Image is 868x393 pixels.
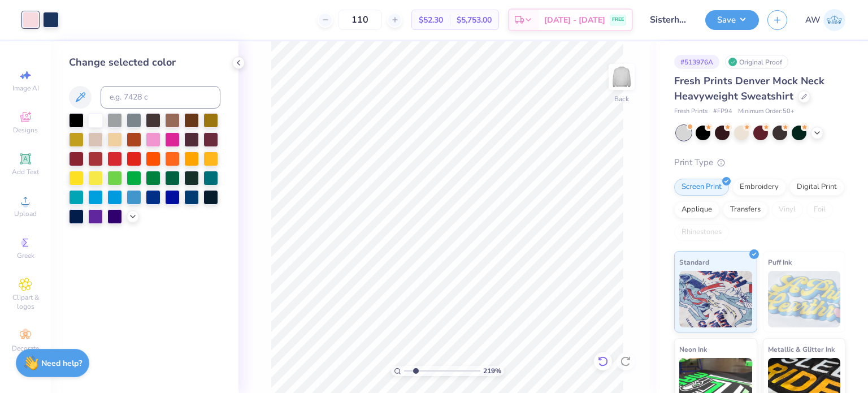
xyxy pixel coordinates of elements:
[614,94,629,104] div: Back
[674,156,845,169] div: Print Type
[674,107,708,116] span: Fresh Prints
[13,126,38,135] span: Designs
[674,55,719,69] div: # 513976A
[789,179,844,196] div: Digital Print
[805,14,821,27] span: AW
[419,14,443,26] span: $52.30
[12,84,39,93] span: Image AI
[101,86,220,109] input: e.g. 7428 c
[12,167,39,176] span: Add Text
[483,366,501,376] span: 219 %
[612,16,624,24] span: FREE
[41,358,82,369] strong: Need help?
[725,55,788,69] div: Original Proof
[674,179,729,196] div: Screen Print
[738,107,795,116] span: Minimum Order: 50 +
[768,256,792,268] span: Puff Ink
[674,201,719,218] div: Applique
[679,256,709,268] span: Standard
[544,14,605,26] span: [DATE] - [DATE]
[12,344,39,353] span: Decorate
[674,74,824,103] span: Fresh Prints Denver Mock Neck Heavyweight Sweatshirt
[674,224,729,241] div: Rhinestones
[14,209,37,218] span: Upload
[6,293,45,311] span: Clipart & logos
[723,201,768,218] div: Transfers
[679,343,707,355] span: Neon Ink
[732,179,786,196] div: Embroidery
[679,271,752,327] img: Standard
[713,107,732,116] span: # FP94
[768,343,835,355] span: Metallic & Glitter Ink
[771,201,803,218] div: Vinyl
[768,271,841,327] img: Puff Ink
[805,9,845,31] a: AW
[338,10,382,30] input: – –
[610,66,633,88] img: Back
[641,8,697,31] input: Untitled Design
[823,9,845,31] img: Andrew Wells
[69,55,220,70] div: Change selected color
[457,14,492,26] span: $5,753.00
[705,10,759,30] button: Save
[806,201,833,218] div: Foil
[17,251,34,260] span: Greek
